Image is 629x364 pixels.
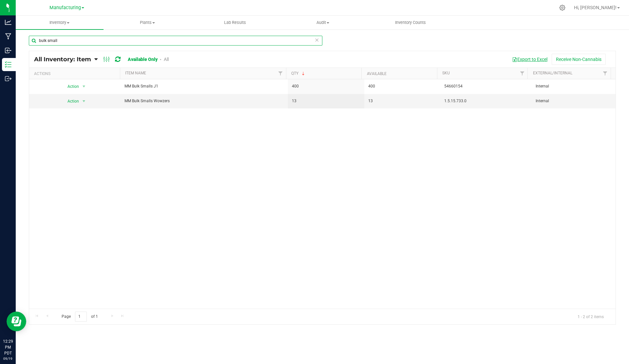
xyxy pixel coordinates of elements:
[292,83,360,89] span: 400
[3,356,13,361] p: 09/19
[275,68,286,79] a: Filter
[5,33,11,40] inline-svg: Manufacturing
[5,61,11,68] inline-svg: Inventory
[574,5,617,10] span: Hi, [PERSON_NAME]!
[314,36,319,44] span: Clear
[444,98,528,104] span: 1.5.15.733.0
[600,68,611,79] a: Filter
[29,36,322,46] input: Search Item Name, Retail Display Name, SKU, Part Number...
[104,20,191,26] span: Plants
[279,20,366,26] span: Audit
[5,19,11,26] inline-svg: Analytics
[572,312,609,321] span: 1 - 2 of 2 items
[508,54,552,65] button: Export to Excel
[80,97,88,106] span: select
[367,71,387,76] a: Available
[552,54,606,65] button: Receive Non-Cannabis
[62,97,79,106] span: Action
[34,71,117,76] div: Actions
[442,71,450,75] a: SKU
[16,20,104,26] span: Inventory
[3,338,13,356] p: 12:29 PM PDT
[368,83,436,89] span: 400
[34,56,91,63] span: All Inventory: Item
[75,312,87,322] input: 1
[536,83,612,89] span: Internal
[367,16,454,29] a: Inventory Counts
[16,16,104,29] a: Inventory
[124,98,284,104] span: MM Bulk Smalls Wowzers
[34,56,94,63] a: All Inventory: Item
[292,98,360,104] span: 13
[533,71,572,75] a: External/Internal
[124,83,284,89] span: MM Bulk Smalls J1
[80,82,88,91] span: select
[62,82,79,91] span: Action
[7,312,26,331] iframe: Resource center
[517,68,527,79] a: Filter
[49,5,81,10] span: Manufacturing
[56,312,103,322] span: Page of 1
[104,16,191,29] a: Plants
[536,98,612,104] span: Internal
[279,16,367,29] a: Audit
[164,57,169,62] a: All
[215,20,255,26] span: Lab Results
[125,71,146,75] a: Item Name
[5,75,11,82] inline-svg: Outbound
[291,71,306,76] a: Qty
[5,47,11,54] inline-svg: Inbound
[191,16,279,29] a: Lab Results
[444,83,528,89] span: 54660154
[128,57,158,62] a: Available Only
[368,98,436,104] span: 13
[386,20,435,26] span: Inventory Counts
[558,5,566,11] div: Manage settings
